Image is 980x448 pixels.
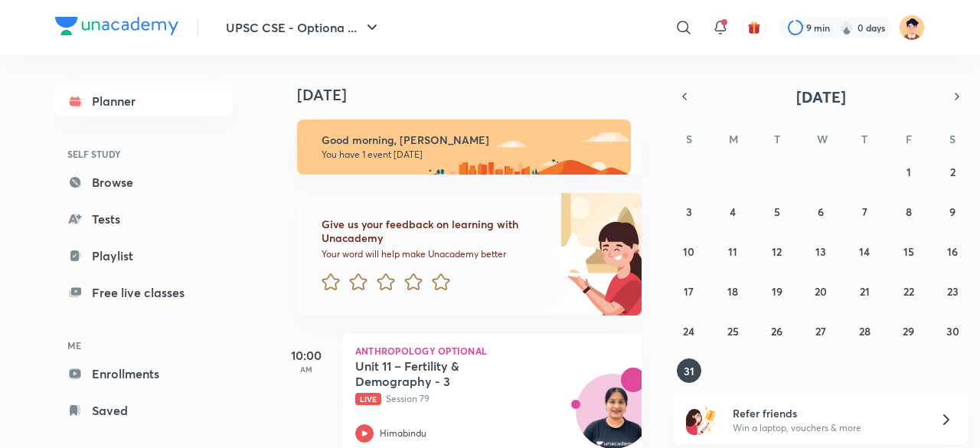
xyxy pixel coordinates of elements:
[818,204,824,219] abbr: August 6, 2025
[903,284,914,299] abbr: August 22, 2025
[55,395,233,426] a: Saved
[742,15,766,40] button: avatar
[949,204,955,219] abbr: August 9, 2025
[860,284,870,299] abbr: August 21, 2025
[217,12,390,43] button: UPSC CSE - Optiona ...
[55,17,178,35] img: Company Logo
[747,21,761,34] img: avatar
[940,239,965,263] button: August 16, 2025
[808,279,833,303] button: August 20, 2025
[297,119,631,175] img: morning
[677,199,701,224] button: August 3, 2025
[897,319,921,343] button: August 29, 2025
[355,393,381,405] span: Live
[815,244,826,259] abbr: August 13, 2025
[729,132,738,146] abbr: Monday
[55,17,178,39] a: Company Logo
[771,324,782,338] abbr: August 26, 2025
[940,159,965,184] button: August 2, 2025
[380,427,426,440] p: Himabindu
[276,346,337,365] h5: 10:00
[897,199,921,224] button: August 8, 2025
[815,284,827,299] abbr: August 20, 2025
[720,199,745,224] button: August 4, 2025
[677,239,701,263] button: August 10, 2025
[772,284,782,299] abbr: August 19, 2025
[772,244,782,259] abbr: August 12, 2025
[727,324,739,338] abbr: August 25, 2025
[949,132,955,146] abbr: Saturday
[906,132,912,146] abbr: Friday
[903,244,914,259] abbr: August 15, 2025
[55,141,233,167] h6: SELF STUDY
[55,167,233,198] a: Browse
[765,239,789,263] button: August 12, 2025
[727,284,738,299] abbr: August 18, 2025
[55,277,233,308] a: Free live classes
[808,199,833,224] button: August 6, 2025
[683,244,694,259] abbr: August 10, 2025
[683,324,694,338] abbr: August 24, 2025
[774,132,780,146] abbr: Tuesday
[946,324,959,338] abbr: August 30, 2025
[852,239,877,263] button: August 14, 2025
[355,358,546,389] h5: Unit 11 – Fertility & Demography - 3
[852,279,877,303] button: August 21, 2025
[940,199,965,224] button: August 9, 2025
[950,165,955,179] abbr: August 2, 2025
[906,204,912,219] abbr: August 8, 2025
[817,132,828,146] abbr: Wednesday
[684,364,694,378] abbr: August 31, 2025
[861,132,867,146] abbr: Thursday
[355,346,629,355] p: Anthropology Optional
[940,319,965,343] button: August 30, 2025
[903,324,914,338] abbr: August 29, 2025
[55,240,233,271] a: Playlist
[695,86,946,107] button: [DATE]
[733,421,921,435] p: Win a laptop, vouchers & more
[765,199,789,224] button: August 5, 2025
[765,319,789,343] button: August 26, 2025
[55,332,233,358] h6: ME
[677,279,701,303] button: August 17, 2025
[897,159,921,184] button: August 1, 2025
[899,15,925,41] img: yuneela k
[852,319,877,343] button: August 28, 2025
[720,279,745,303] button: August 18, 2025
[897,279,921,303] button: August 22, 2025
[897,239,921,263] button: August 15, 2025
[276,365,337,374] p: AM
[55,358,233,389] a: Enrollments
[498,193,642,316] img: feedback_image
[839,20,854,35] img: streak
[947,284,959,299] abbr: August 23, 2025
[322,133,617,147] h6: Good morning, [PERSON_NAME]
[720,319,745,343] button: August 25, 2025
[684,284,694,299] abbr: August 17, 2025
[686,132,692,146] abbr: Sunday
[808,319,833,343] button: August 27, 2025
[859,244,870,259] abbr: August 14, 2025
[774,204,780,219] abbr: August 5, 2025
[765,279,789,303] button: August 19, 2025
[730,204,736,219] abbr: August 4, 2025
[947,244,958,259] abbr: August 16, 2025
[906,165,911,179] abbr: August 1, 2025
[355,392,596,406] p: Session 79
[808,239,833,263] button: August 13, 2025
[815,324,826,338] abbr: August 27, 2025
[940,279,965,303] button: August 23, 2025
[686,404,717,435] img: referral
[720,239,745,263] button: August 11, 2025
[55,204,233,234] a: Tests
[859,324,871,338] abbr: August 28, 2025
[852,199,877,224] button: August 7, 2025
[796,87,846,107] span: [DATE]
[733,405,921,421] h6: Refer friends
[297,86,657,104] h4: [DATE]
[322,248,545,260] p: Your word will help make Unacademy better
[677,319,701,343] button: August 24, 2025
[55,86,233,116] a: Planner
[322,217,545,245] h6: Give us your feedback on learning with Unacademy
[322,149,617,161] p: You have 1 event [DATE]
